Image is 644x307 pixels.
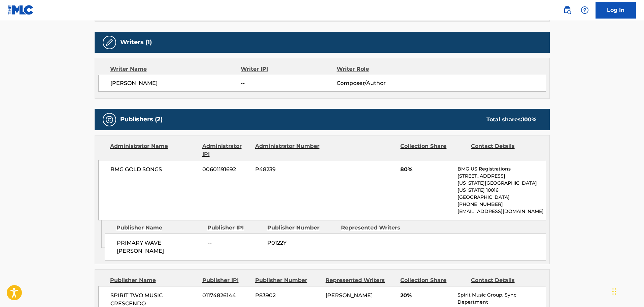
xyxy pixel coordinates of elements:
[457,165,545,173] p: BMG US Registrations
[116,224,202,232] div: Publisher Name
[120,116,163,123] h5: Publishers (2)
[400,291,452,300] span: 20%
[255,165,320,174] span: P48239
[326,276,395,284] div: Represented Writers
[457,173,545,180] p: [STREET_ADDRESS]
[255,276,320,284] div: Publisher Number
[561,3,574,17] a: Public Search
[105,38,113,47] img: Writers
[207,224,262,232] div: Publisher IPI
[400,165,452,174] span: 80%
[110,142,197,158] div: Administrator Name
[471,142,536,158] div: Contact Details
[326,292,373,299] span: [PERSON_NAME]
[337,79,424,87] span: Composer/Author
[110,165,198,174] span: BMG GOLD SONGS
[255,142,320,158] div: Administrator Number
[457,291,545,306] p: Spirit Music Group, Sync Department
[241,65,337,73] div: Writer IPI
[241,79,336,87] span: --
[596,2,636,19] a: Log In
[457,208,545,215] p: [EMAIL_ADDRESS][DOMAIN_NAME]
[610,275,644,307] iframe: Chat Widget
[457,180,545,194] p: [US_STATE][GEOGRAPHIC_DATA][US_STATE] 10016
[471,276,536,284] div: Contact Details
[581,6,589,14] img: help
[110,65,241,73] div: Writer Name
[400,276,466,284] div: Collection Share
[202,142,250,158] div: Administrator IPI
[341,224,410,232] div: Represented Writers
[522,116,536,123] span: 100 %
[563,6,571,14] img: search
[202,291,250,300] span: 01174826144
[612,281,616,302] div: Drag
[267,224,336,232] div: Publisher Number
[457,201,545,208] p: [PHONE_NUMBER]
[337,65,424,73] div: Writer Role
[400,142,466,158] div: Collection Share
[110,276,197,284] div: Publisher Name
[457,194,545,201] p: [GEOGRAPHIC_DATA]
[110,79,241,87] span: [PERSON_NAME]
[8,5,34,15] img: MLC Logo
[117,239,203,255] span: PRIMARY WAVE [PERSON_NAME]
[105,116,113,124] img: Publishers
[202,276,250,284] div: Publisher IPI
[578,3,591,17] div: Help
[267,239,336,247] span: P0122Y
[255,291,320,300] span: P83902
[120,38,152,46] h5: Writers (1)
[208,239,262,247] span: --
[486,116,536,124] div: Total shares:
[202,165,250,174] span: 00601191692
